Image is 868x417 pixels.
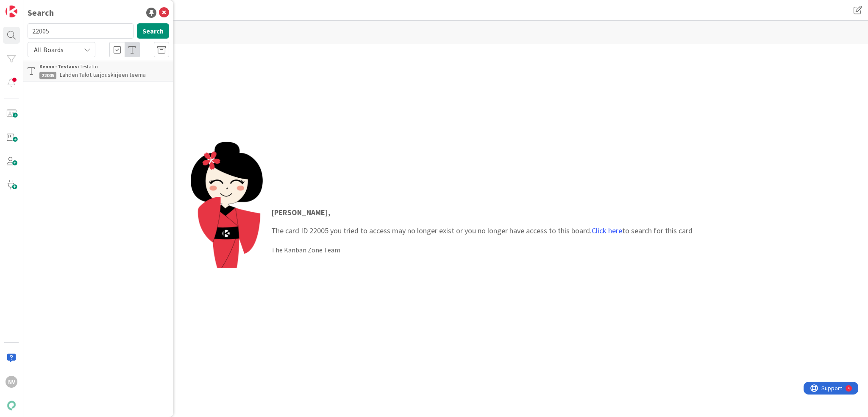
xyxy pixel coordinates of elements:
[6,376,17,388] div: NV
[39,63,169,70] div: Testattu
[23,61,173,81] a: Kenno - Testaus ›Testattu22005Lahden Talot tarjouskirjeen teema
[271,245,693,255] div: The Kanban Zone Team
[137,23,169,39] button: Search
[18,1,39,11] span: Support
[39,63,80,70] b: Kenno - Testaus ›
[34,45,64,54] span: All Boards
[39,72,56,79] div: 22005
[44,3,46,10] div: 4
[271,207,693,236] p: The card ID 22005 you tried to access may no longer exist or you no longer have access to this bo...
[60,71,146,78] span: Lahden Talot tarjouskirjeen teema
[6,6,17,17] img: Visit kanbanzone.com
[6,400,17,411] img: avatar
[592,226,622,235] a: Click here
[28,23,134,39] input: Search for title...
[28,6,54,19] div: Search
[271,207,331,217] strong: [PERSON_NAME] ,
